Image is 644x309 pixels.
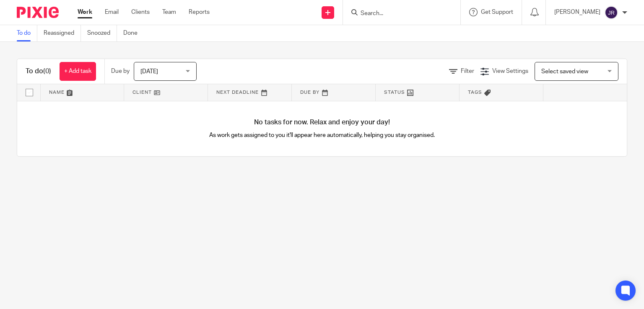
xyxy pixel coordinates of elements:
[43,68,51,75] span: (0)
[78,8,92,16] a: Work
[492,68,528,74] span: View Settings
[461,68,474,74] span: Filter
[123,25,144,41] a: Done
[131,8,150,16] a: Clients
[170,131,475,139] p: As work gets assigned to you it'll appear here automatically, helping you stay organised.
[541,69,588,75] span: Select saved view
[162,8,176,16] a: Team
[481,9,513,15] span: Get Support
[189,8,210,16] a: Reports
[360,10,435,18] input: Search
[605,6,618,19] img: svg%3E
[554,8,600,16] p: [PERSON_NAME]
[468,90,482,95] span: Tags
[111,67,130,75] p: Due by
[26,67,51,76] h1: To do
[17,7,59,18] img: Pixie
[60,62,96,81] a: + Add task
[105,8,119,16] a: Email
[17,25,37,41] a: To do
[44,25,81,41] a: Reassigned
[140,69,158,75] span: [DATE]
[87,25,117,41] a: Snoozed
[17,118,627,127] h4: No tasks for now. Relax and enjoy your day!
